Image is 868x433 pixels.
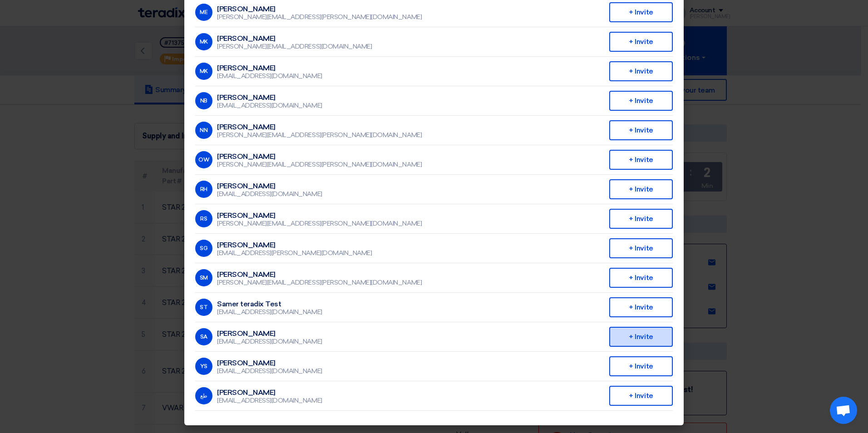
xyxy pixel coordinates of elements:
div: [EMAIL_ADDRESS][DOMAIN_NAME] [217,308,322,316]
div: + Invite [609,327,673,347]
div: MK [195,63,212,80]
div: [PERSON_NAME] [217,330,322,338]
div: + Invite [609,2,673,22]
div: + Invite [609,32,673,52]
div: RH [195,181,212,198]
div: [PERSON_NAME][EMAIL_ADDRESS][PERSON_NAME][DOMAIN_NAME] [217,161,422,169]
div: + Invite [609,61,673,81]
div: [PERSON_NAME] [217,359,322,367]
div: [EMAIL_ADDRESS][DOMAIN_NAME] [217,102,322,110]
div: [PERSON_NAME] [217,5,422,13]
div: SM [195,269,212,286]
div: NB [195,92,212,109]
div: + Invite [609,91,673,111]
div: [PERSON_NAME][EMAIL_ADDRESS][PERSON_NAME][DOMAIN_NAME] [217,279,422,287]
div: + Invite [609,238,673,258]
div: + Invite [609,386,673,406]
div: [EMAIL_ADDRESS][DOMAIN_NAME] [217,397,322,405]
div: MK [195,33,212,50]
div: [PERSON_NAME][EMAIL_ADDRESS][PERSON_NAME][DOMAIN_NAME] [217,220,422,228]
div: + Invite [609,179,673,199]
div: Open chat [830,397,857,424]
div: + Invite [609,356,673,376]
div: [EMAIL_ADDRESS][DOMAIN_NAME] [217,338,322,346]
div: + Invite [609,120,673,140]
div: YS [195,358,212,375]
div: OW [195,151,212,168]
div: + Invite [609,150,673,170]
div: [PERSON_NAME] [217,182,322,190]
div: [PERSON_NAME] [217,64,322,72]
div: [EMAIL_ADDRESS][DOMAIN_NAME] [217,367,322,375]
div: + Invite [609,297,673,317]
div: [PERSON_NAME] [217,241,372,249]
div: + Invite [609,268,673,288]
div: [EMAIL_ADDRESS][DOMAIN_NAME] [217,190,322,198]
div: Samer teradix Test [217,300,322,308]
div: RS [195,210,212,227]
div: ST [195,299,212,316]
div: [PERSON_NAME] [217,153,422,161]
div: [PERSON_NAME] [217,212,422,220]
div: [PERSON_NAME][EMAIL_ADDRESS][DOMAIN_NAME] [217,43,372,51]
div: SA [195,328,212,345]
div: [EMAIL_ADDRESS][DOMAIN_NAME] [217,72,322,80]
div: NN [195,122,212,139]
div: [PERSON_NAME][EMAIL_ADDRESS][PERSON_NAME][DOMAIN_NAME] [217,131,422,139]
div: SG [195,240,212,257]
div: + Invite [609,209,673,229]
div: [PERSON_NAME] [217,389,322,397]
div: ME [195,4,212,21]
div: [PERSON_NAME][EMAIL_ADDRESS][PERSON_NAME][DOMAIN_NAME] [217,13,422,21]
div: [PERSON_NAME] [217,123,422,131]
div: [PERSON_NAME] [217,93,322,102]
div: طع [195,387,212,404]
div: [EMAIL_ADDRESS][PERSON_NAME][DOMAIN_NAME] [217,249,372,257]
div: [PERSON_NAME] [217,271,422,279]
div: [PERSON_NAME] [217,34,372,43]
